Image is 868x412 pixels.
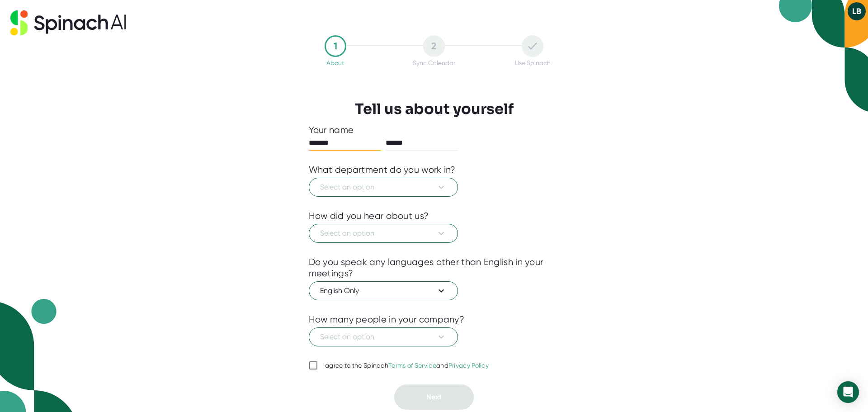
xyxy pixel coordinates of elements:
button: LB [848,2,866,20]
div: Sync Calendar [413,59,455,66]
span: Next [426,393,442,401]
a: Privacy Policy [448,362,489,369]
div: How did you hear about us? [309,210,429,222]
span: English Only [320,285,447,296]
a: Terms of Service [388,362,436,369]
button: Select an option [309,327,458,346]
button: English Only [309,281,458,300]
button: Next [394,384,474,410]
div: 1 [325,35,346,57]
span: Select an option [320,182,447,193]
button: Select an option [309,224,458,243]
div: Use Spinach [515,59,551,66]
div: I agree to the Spinach and [322,362,489,370]
span: Select an option [320,331,447,342]
span: Select an option [320,228,447,239]
h3: Tell us about yourself [355,100,514,118]
button: Select an option [309,178,458,197]
div: Do you speak any languages other than English in your meetings? [309,256,560,279]
div: How many people in your company? [309,314,465,325]
div: 2 [423,35,445,57]
div: What department do you work in? [309,164,456,175]
div: About [326,59,344,66]
div: Your name [309,124,560,136]
div: Open Intercom Messenger [837,381,859,403]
